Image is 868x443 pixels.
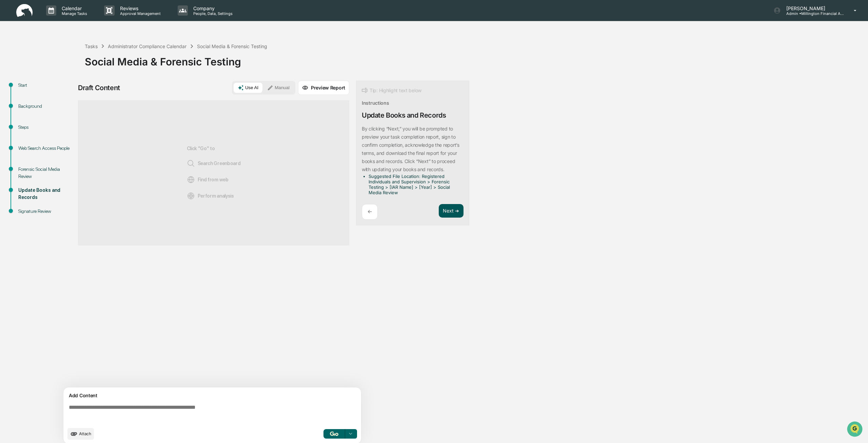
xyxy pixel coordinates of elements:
[46,82,87,95] a: 🗄️Attestations
[7,52,19,64] img: 1746055101610-c473b297-6a78-478c-a979-82029cc54cd1
[187,112,241,234] div: Click "Go" to
[49,86,55,91] div: 🗄️
[7,14,123,25] p: How can we help?
[108,43,186,49] div: Administrator Compliance Calendar
[187,159,195,167] img: Search
[369,174,461,195] li: Suggested File Location: Registered Individuals and Supervision > Forensic Testing > [IAR Name] >...
[234,83,262,93] button: Use AI
[16,4,33,17] img: logo
[4,82,46,95] a: 🖐️Preclearance
[85,50,865,68] div: Social Media & Forensic Testing
[78,84,120,92] div: Draft Content
[7,99,12,104] div: 🔎
[115,11,164,16] p: Approval Management
[56,85,84,92] span: Attestations
[323,429,345,439] button: Go
[18,124,74,131] div: Steps
[439,204,463,218] button: Next ➔
[67,115,82,120] span: Pylon
[79,431,91,436] span: Attach
[187,159,241,167] span: Search Greenboard
[18,166,74,180] div: Forensic Social Media Review
[781,5,844,11] p: [PERSON_NAME]
[56,11,91,16] p: Manage Tasks
[14,98,43,105] span: Data Lookup
[56,5,91,11] p: Calendar
[18,208,74,215] div: Signature Review
[188,11,236,16] p: People, Data, Settings
[187,176,195,184] img: Web
[781,11,844,16] p: Admin • Millington Financial Advisors, LLC
[298,81,349,95] button: Preview Report
[197,43,267,49] div: Social Media & Forensic Testing
[48,114,82,120] a: Powered byPylon
[846,421,865,439] iframe: Open customer support
[187,176,229,184] span: Find from web
[7,86,12,91] div: 🖐️
[18,145,74,152] div: Web Search Access People
[362,126,459,172] p: By clicking “Next,” you will be prompted to preview your task completion report, sign to confirm ...
[18,103,74,110] div: Background
[85,43,98,49] div: Tasks
[362,100,389,106] div: Instructions
[67,428,94,440] button: upload document
[368,208,372,215] p: ←
[115,5,164,11] p: Reviews
[23,52,111,58] div: Start new chat
[263,83,294,93] button: Manual
[23,58,86,64] div: We're available if you need us!
[115,54,123,62] button: Start new chat
[18,187,74,201] div: Update Books and Records
[67,391,357,400] div: Add Content
[18,82,74,89] div: Start
[188,5,236,11] p: Company
[187,192,195,200] img: Analysis
[187,192,234,200] span: Perform analysis
[14,85,44,92] span: Preclearance
[330,431,338,436] img: Go
[362,111,446,119] div: Update Books and Records
[362,86,421,95] div: Tip: Highlight text below
[4,95,45,107] a: 🔎Data Lookup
